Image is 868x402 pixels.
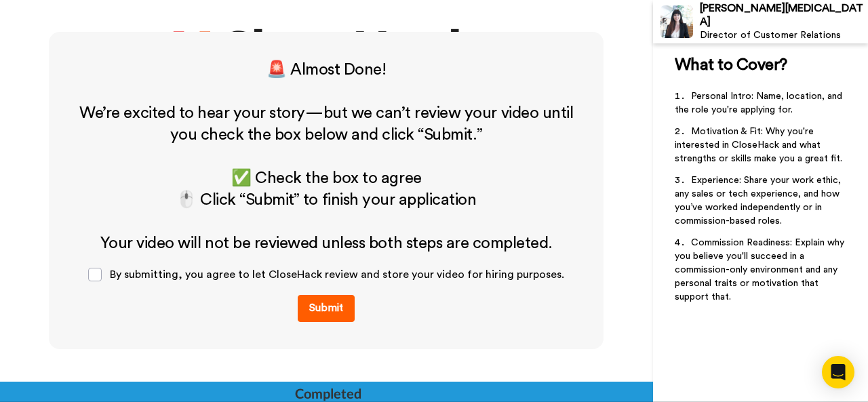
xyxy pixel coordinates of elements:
div: Director of Customer Relations [700,30,867,41]
button: Submit [298,295,355,322]
span: We’re excited to hear your story—but we can’t review your video until you check the box below and... [79,105,576,143]
span: ✅ Check the box to agree [231,170,421,186]
span: Personal Intro: Name, location, and the role you're applying for. [675,92,845,115]
div: Open Intercom Messenger [822,356,854,388]
span: Motivation & Fit: Why you're interested in CloseHack and what strengths or skills make you a grea... [675,127,842,163]
span: Experience: Share your work ethic, any sales or tech experience, and how you’ve worked independen... [675,176,844,226]
span: Commission Readiness: Explain why you believe you'll succeed in a commission-only environment and... [675,238,847,302]
span: By submitting, you agree to let CloseHack review and store your video for hiring purposes. [110,269,564,280]
span: 🚨 Almost Done! [267,62,386,78]
span: 🖱️ Click “Submit” to finish your application [176,192,476,208]
span: What to Cover? [675,57,787,73]
span: Your video will not be reviewed unless both steps are completed. [100,235,553,252]
img: Profile Image [660,5,693,38]
div: [PERSON_NAME][MEDICAL_DATA] [700,2,867,28]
